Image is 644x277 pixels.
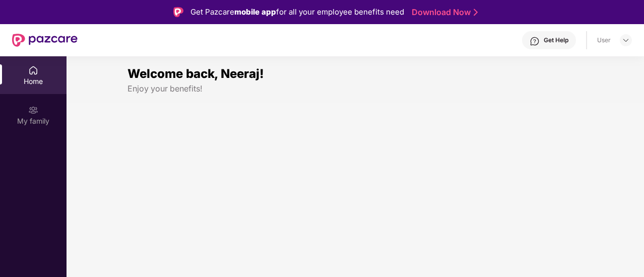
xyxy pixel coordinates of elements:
[127,66,264,81] span: Welcome back, Neeraj!
[622,36,630,44] img: svg+xml;base64,PHN2ZyBpZD0iRHJvcGRvd24tMzJ4MzIiIHhtbG5zPSJodHRwOi8vd3d3LnczLm9yZy8yMDAwL3N2ZyIgd2...
[12,34,78,47] img: New Pazcare Logo
[530,36,540,46] img: svg+xml;base64,PHN2ZyBpZD0iSGVscC0zMngzMiIgeG1sbnM9Imh0dHA6Ly93d3cudzMub3JnLzIwMDAvc3ZnIiB3aWR0aD...
[173,7,183,17] img: Logo
[544,36,568,44] div: Get Help
[234,7,276,17] strong: mobile app
[28,105,38,115] img: svg+xml;base64,PHN2ZyB3aWR0aD0iMjAiIGhlaWdodD0iMjAiIHZpZXdCb3g9IjAgMCAyMCAyMCIgZmlsbD0ibm9uZSIgeG...
[412,7,475,18] a: Download Now
[190,6,404,18] div: Get Pazcare for all your employee benefits need
[127,83,583,94] div: Enjoy your benefits!
[28,65,38,75] img: svg+xml;base64,PHN2ZyBpZD0iSG9tZSIgeG1sbnM9Imh0dHA6Ly93d3cudzMub3JnLzIwMDAvc3ZnIiB3aWR0aD0iMjAiIG...
[597,36,611,44] div: User
[474,7,478,18] img: Stroke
